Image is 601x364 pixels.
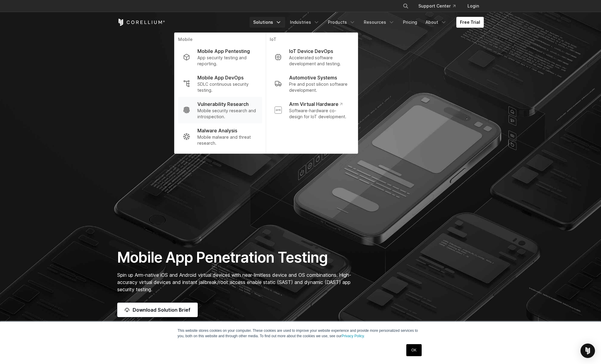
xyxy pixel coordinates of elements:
[422,17,450,28] a: About
[270,97,354,123] a: Arm Virtual Hardware Software-hardware co-design for IoT development.
[341,334,365,338] a: Privacy Policy.
[117,272,351,292] span: Spin up Arm-native iOS and Android virtual devices with near-limitless device and OS combinations...
[133,306,190,313] span: Download Solution Brief
[197,127,237,134] p: Malware Analysis
[414,1,460,11] a: Support Center
[178,70,262,97] a: Mobile App DevOps SDLC continuous security testing.
[178,44,262,70] a: Mobile App Pentesting App security testing and reporting.
[289,100,342,108] p: Arm Virtual Hardware
[270,36,354,44] p: IoT
[117,248,357,267] h1: Mobile App Penetration Testing
[178,97,262,123] a: Vulnerability Research Mobile security research and introspection.
[197,108,257,120] p: Mobile security research and introspection.
[117,19,165,26] a: Corellium Home
[178,36,262,44] p: Mobile
[581,344,595,358] div: Open Intercom Messenger
[178,123,262,150] a: Malware Analysis Mobile malware and threat research.
[117,303,198,317] a: Download Solution Brief
[197,55,257,67] p: App security testing and reporting.
[286,17,323,28] a: Industries
[197,48,250,55] p: Mobile App Pentesting
[289,48,333,55] p: IoT Device DevOps
[324,17,359,28] a: Products
[360,17,398,28] a: Resources
[197,134,257,146] p: Mobile malware and threat research.
[289,74,337,81] p: Automotive Systems
[289,108,349,120] p: Software-hardware co-design for IoT development.
[270,44,354,70] a: IoT Device DevOps Accelerated software development and testing.
[406,344,422,356] a: OK
[250,17,285,28] a: Solutions
[456,17,484,28] a: Free Trial
[197,81,257,93] p: SDLC continuous security testing.
[289,55,349,67] p: Accelerated software development and testing.
[178,328,423,339] p: This website stores cookies on your computer. These cookies are used to improve your website expe...
[197,100,249,108] p: Vulnerability Research
[400,1,411,11] button: Search
[399,17,421,28] a: Pricing
[250,17,484,28] div: Navigation Menu
[395,1,484,11] div: Navigation Menu
[289,81,349,93] p: Pre and post silicon software development.
[197,74,244,81] p: Mobile App DevOps
[463,1,484,11] a: Login
[270,70,354,97] a: Automotive Systems Pre and post silicon software development.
